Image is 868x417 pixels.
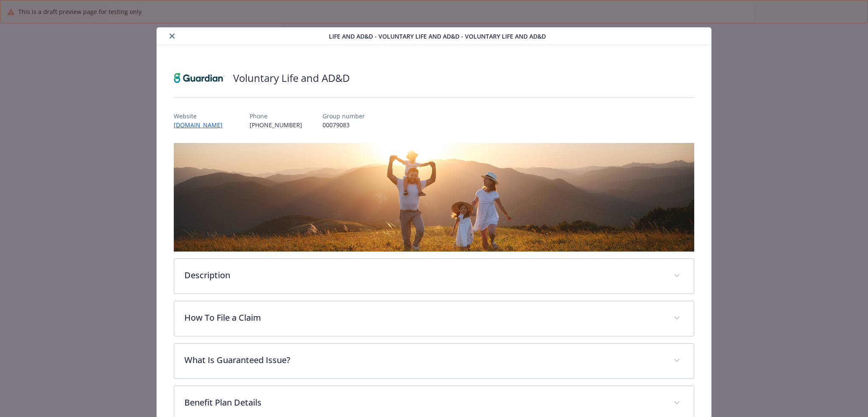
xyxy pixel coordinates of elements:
[174,259,694,294] div: Description
[174,121,229,129] a: [DOMAIN_NAME]
[167,31,177,41] button: close
[174,344,694,378] div: What Is Guaranteed Issue?
[233,71,350,85] h2: Voluntary Life and AD&D
[329,32,546,41] span: Life and AD&D - Voluntary Life and AD&D - Voluntary Life and AD&D
[323,120,365,129] p: 00079083
[174,112,229,120] p: Website
[323,112,365,120] p: Group number
[184,396,664,409] p: Benefit Plan Details
[250,120,302,129] p: [PHONE_NUMBER]
[250,112,302,120] p: Phone
[184,269,664,282] p: Description
[184,311,664,324] p: How To File a Claim
[184,354,664,367] p: What Is Guaranteed Issue?
[174,301,694,336] div: How To File a Claim
[174,65,225,91] img: Guardian
[174,143,695,252] img: banner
